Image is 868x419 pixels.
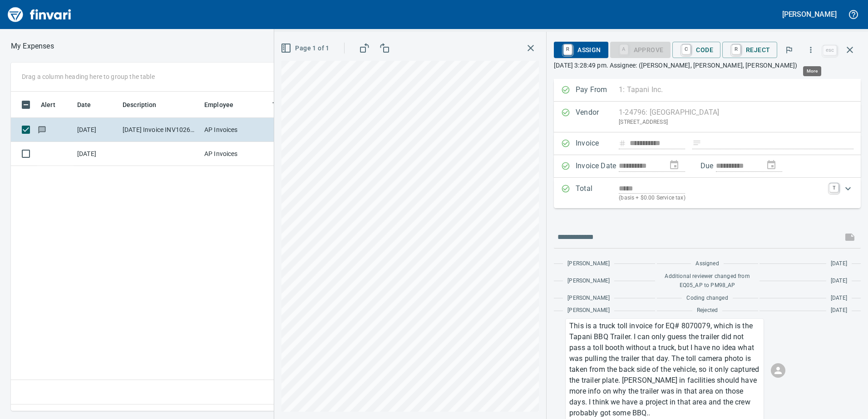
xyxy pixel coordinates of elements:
button: Flag [779,40,799,60]
span: Employee [204,99,245,110]
td: [DATE] Invoice INV10264176 from [GEOGRAPHIC_DATA] (1-24796) [119,118,201,142]
span: [DATE] [831,294,847,303]
span: Description [123,99,168,110]
a: C [682,44,690,54]
span: Coding changed [686,294,728,303]
nav: breadcrumb [11,41,54,52]
span: Date [77,99,103,110]
button: RReject [722,42,777,58]
span: Rejected [697,306,718,315]
span: Assigned [695,259,719,268]
span: Employee [204,99,233,110]
span: Alert [41,99,55,110]
td: [DATE] [74,142,119,166]
td: [DATE] [74,118,119,142]
span: Reject [730,42,770,58]
p: Drag a column heading here to group the table [22,72,155,81]
img: Finvari [5,4,74,25]
span: [DATE] [831,277,847,286]
span: [DATE] [831,306,847,315]
a: T [829,183,838,192]
span: [PERSON_NAME] [567,306,610,315]
span: Assign [561,42,601,58]
a: esc [823,45,837,55]
p: [DATE] 3:28:49 pm. Assignee: ([PERSON_NAME], [PERSON_NAME], [PERSON_NAME]) [554,61,861,70]
button: [PERSON_NAME] [780,7,839,21]
span: Page 1 of 1 [282,43,329,54]
span: [PERSON_NAME] [567,277,610,286]
span: Team [272,99,289,110]
h5: [PERSON_NAME] [782,10,837,19]
p: (basis + $0.00 Service tax) [619,194,824,203]
span: [PERSON_NAME] [567,294,610,303]
div: Expand [554,178,861,208]
span: Date [77,99,91,110]
a: R [563,44,572,54]
button: Page 1 of 1 [279,40,333,57]
button: RAssign [554,42,608,58]
span: Code [680,42,713,58]
a: R [732,44,740,54]
p: My Expenses [11,41,54,52]
span: Team [272,99,301,110]
span: Description [123,99,157,110]
span: Additional reviewer changed from EQ05_AP to PM98_AP [661,272,754,290]
span: Has messages [37,127,47,132]
span: [DATE] [831,259,847,268]
div: Coding Required [610,45,671,53]
p: Total [576,183,619,203]
span: This records your message into the invoice and notifies anyone mentioned [839,226,861,248]
span: Close invoice [821,39,861,61]
p: This is a truck toll invoice for EQ# 8070079, which is the Tapani BBQ Trailer. I can only guess t... [569,321,760,419]
td: AP Invoices [201,118,269,142]
span: [PERSON_NAME] [567,259,610,268]
span: Alert [41,99,67,110]
button: CCode [672,42,720,58]
td: AP Invoices [201,142,269,166]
